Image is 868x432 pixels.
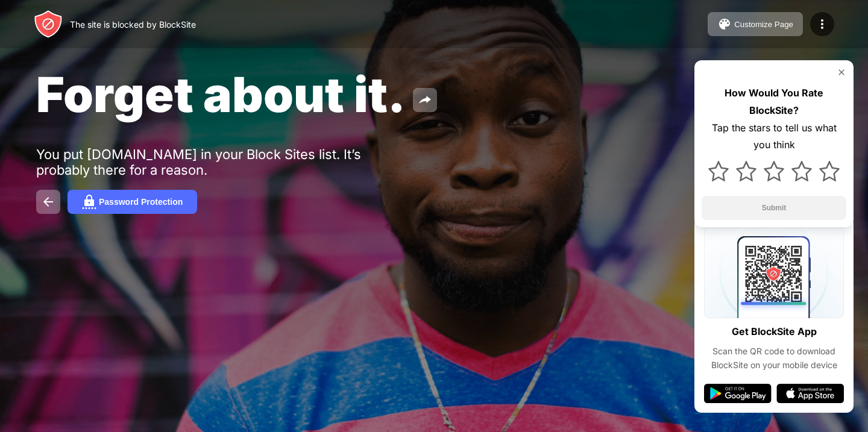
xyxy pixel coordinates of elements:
[99,197,183,207] div: Password Protection
[418,93,432,107] img: share.svg
[717,17,732,31] img: pallet.svg
[36,146,409,178] div: You put [DOMAIN_NAME] in your Block Sites list. It’s probably there for a reason.
[776,384,844,403] img: app-store.svg
[764,161,784,181] img: star.svg
[702,84,846,119] div: How Would You Rate BlockSite?
[819,161,840,181] img: star.svg
[41,195,55,209] img: back.svg
[736,161,756,181] img: star.svg
[702,119,846,154] div: Tap the stars to tell us what you think
[791,161,812,181] img: star.svg
[704,384,772,403] img: google-play.svg
[708,161,729,181] img: star.svg
[704,345,844,372] div: Scan the QR code to download BlockSite on your mobile device
[68,190,197,214] button: Password Protection
[815,17,829,31] img: menu-icon.svg
[702,196,846,220] button: Submit
[34,10,63,39] img: header-logo.svg
[36,65,406,124] span: Forget about it.
[708,12,803,36] button: Customize Page
[732,323,817,340] div: Get BlockSite App
[837,67,846,77] img: rate-us-close.svg
[82,195,96,209] img: password.svg
[734,20,793,29] div: Customize Page
[70,19,196,30] div: The site is blocked by BlockSite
